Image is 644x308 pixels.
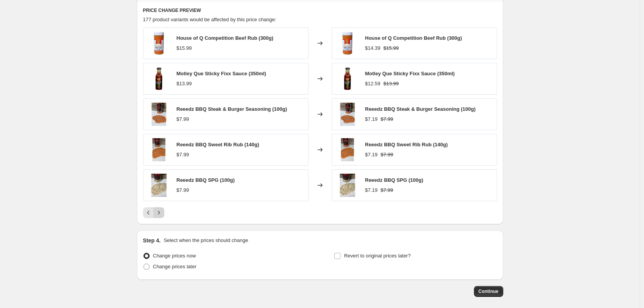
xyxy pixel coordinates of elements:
[177,71,266,76] span: Motley Que Sticky Fixx Sauce (350ml)
[336,32,359,55] img: HOQ-BeefRub300gFRONT600x600_80x.jpg
[381,186,393,194] strike: $7.99
[177,177,235,183] span: Reeedz BBQ SPG (100g)
[177,115,189,123] div: $7.99
[177,80,192,88] div: $13.99
[365,177,423,183] span: Reeedz BBQ SPG (100g)
[336,174,359,197] img: REEEDZSPG600x600_80x.jpg
[143,17,276,22] span: 177 product variants would be affected by this price change:
[365,151,378,159] div: $7.19
[336,103,359,126] img: REEEDZSteak600x600_80x.jpg
[143,237,161,244] h2: Step 4.
[365,80,381,88] div: $12.59
[344,253,411,259] span: Revert to original prices later?
[153,264,197,269] span: Change prices later
[365,115,378,123] div: $7.19
[177,142,260,147] span: Reeedz BBQ Sweet Rib Rub (140g)
[177,44,192,52] div: $15.99
[143,207,154,218] button: Previous
[153,207,164,218] button: Next
[177,186,189,194] div: $7.99
[147,67,170,90] img: MQ-StickyFRONT-600x600_80x.jpg
[383,44,399,52] strike: $15.99
[164,237,248,244] p: Select when the prices should change
[474,286,503,297] button: Continue
[381,151,393,159] strike: $7.99
[143,7,497,14] h6: PRICE CHANGE PREVIEW
[147,103,170,126] img: REEEDZSteak600x600_80x.jpg
[365,186,378,194] div: $7.19
[147,138,170,161] img: REEEDZRib600x600_80x.jpg
[336,67,359,90] img: MQ-StickyFRONT-600x600_80x.jpg
[177,106,287,112] span: Reeedz BBQ Steak & Burger Seasoning (100g)
[153,253,196,259] span: Change prices now
[365,44,381,52] div: $14.39
[336,138,359,161] img: REEEDZRib600x600_80x.jpg
[177,151,189,159] div: $7.99
[143,207,164,218] nav: Pagination
[365,71,455,76] span: Motley Que Sticky Fixx Sauce (350ml)
[381,115,393,123] strike: $7.99
[365,106,476,112] span: Reeedz BBQ Steak & Burger Seasoning (100g)
[177,35,273,41] span: House of Q Competition Beef Rub (300g)
[147,32,170,55] img: HOQ-BeefRub300gFRONT600x600_80x.jpg
[383,80,399,88] strike: $13.99
[147,174,170,197] img: REEEDZSPG600x600_80x.jpg
[365,35,462,41] span: House of Q Competition Beef Rub (300g)
[479,288,499,294] span: Continue
[365,142,448,147] span: Reeedz BBQ Sweet Rib Rub (140g)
